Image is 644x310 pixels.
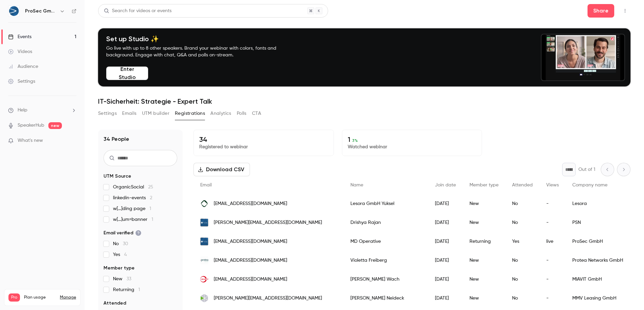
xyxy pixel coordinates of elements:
button: CTA [252,108,261,119]
button: Download CSV [193,163,250,176]
span: Name [350,183,363,187]
img: prosec-networks.com [200,237,208,246]
div: Search for videos or events [104,7,171,15]
div: New [463,270,505,289]
button: Share [588,4,614,18]
div: [DATE] [428,251,463,270]
div: Settings [8,78,35,85]
div: [PERSON_NAME] Neideck [344,289,428,308]
div: Videos [8,48,32,55]
div: [DATE] [428,213,463,232]
p: Registered to webinar [199,144,328,150]
p: Watched webinar [348,144,477,150]
span: Attended [512,183,533,187]
div: Audience [8,63,38,70]
div: No [505,251,539,270]
img: mmv.de [200,294,208,302]
span: 1 [149,206,151,211]
div: No [505,289,539,308]
p: 34 [199,135,328,144]
span: Member type [103,265,135,272]
img: proteanetworks.de [200,256,208,264]
button: Settings [98,108,117,119]
div: - [539,270,566,289]
button: Emails [122,108,136,119]
iframe: Noticeable Trigger [68,138,76,144]
a: SpeakerHub [18,122,44,129]
span: Join date [435,183,456,187]
div: - [539,289,566,308]
div: New [463,289,505,308]
span: UTM Source [103,173,131,180]
span: 4 [124,252,127,257]
a: Manage [60,295,76,300]
span: Returning [113,286,140,293]
span: linkedin-events [113,195,152,201]
span: w[…]ding page [113,205,151,212]
span: [EMAIL_ADDRESS][DOMAIN_NAME] [214,200,287,207]
span: Plan usage [24,295,56,300]
span: 1 [152,217,153,222]
div: No [505,194,539,213]
li: help-dropdown-opener [8,107,76,114]
button: Registrations [175,108,205,119]
div: - [539,213,566,232]
div: New [463,194,505,213]
span: 1 [138,287,140,292]
div: - [539,194,566,213]
p: Go live with up to 8 other speakers. Brand your webinar with colors, fonts and background. Engage... [106,45,292,58]
span: Member type [469,183,499,187]
div: New [463,251,505,270]
button: Analytics [210,108,231,119]
span: New [113,276,131,282]
div: [DATE] [428,270,463,289]
div: [DATE] [428,194,463,213]
p: Out of 1 [578,166,595,173]
div: Returning [463,232,505,251]
h6: ProSec GmbH [25,8,57,15]
span: [EMAIL_ADDRESS][DOMAIN_NAME] [214,238,287,245]
h4: Set up Studio ✨ [106,35,292,43]
span: [EMAIL_ADDRESS][DOMAIN_NAME] [214,276,287,283]
span: [PERSON_NAME][EMAIL_ADDRESS][DOMAIN_NAME] [214,295,322,302]
h1: 34 People [103,135,129,143]
div: Drishya Rajan [344,213,428,232]
span: [PERSON_NAME][EMAIL_ADDRESS][DOMAIN_NAME] [214,219,322,226]
div: Violetta Freiberg [344,251,428,270]
div: - [539,251,566,270]
span: OrganicSocial [113,184,153,190]
img: prosec-networks.com [200,218,208,227]
button: Enter Studio [106,67,148,80]
span: Pro [8,293,20,302]
span: 3 % [352,138,358,143]
div: No [505,270,539,289]
span: Views [546,183,559,187]
span: 33 [127,277,131,281]
span: 25 [148,185,153,189]
div: MD Operative [344,232,428,251]
span: What's new [18,137,43,144]
p: 1 [348,135,477,144]
div: Yes [505,232,539,251]
h1: IT-Sicherheit: Strategie - Expert Talk [98,97,630,105]
span: w[…]um=banner [113,216,153,223]
div: No [505,213,539,232]
span: [EMAIL_ADDRESS][DOMAIN_NAME] [214,257,287,264]
img: ProSec GmbH [8,6,19,17]
div: [DATE] [428,289,463,308]
div: Events [8,33,31,40]
div: New [463,213,505,232]
span: new [48,122,62,129]
span: Email verified [103,230,141,236]
span: 2 [150,196,152,200]
span: Company name [572,183,607,187]
span: Yes [113,251,127,258]
button: UTM builder [142,108,169,119]
span: Help [18,107,27,114]
div: live [539,232,566,251]
div: [PERSON_NAME] Wach [344,270,428,289]
div: [DATE] [428,232,463,251]
button: Polls [237,108,247,119]
div: Lesora GmbH Yüksel [344,194,428,213]
img: lesora.de [200,200,208,208]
